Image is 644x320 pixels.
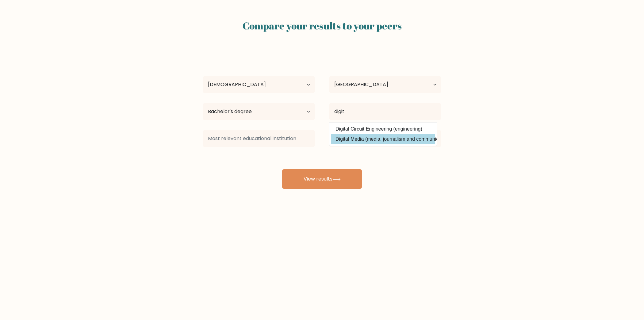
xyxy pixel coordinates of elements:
[329,103,441,120] input: What did you study?
[123,20,521,32] h2: Compare your results to your peers
[331,124,435,134] option: Digital Circuit Engineering (engineering)
[203,130,315,147] input: Most relevant educational institution
[331,134,435,144] option: Digital Media (media, journalism and communications)
[282,169,362,189] button: View results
